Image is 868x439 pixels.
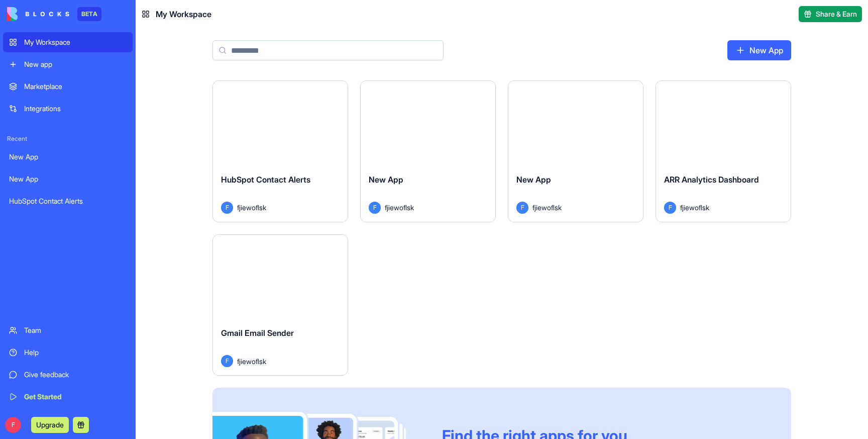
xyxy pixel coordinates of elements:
a: Gmail Email SenderFfjiewoflsk [212,234,348,376]
span: fjiewoflsk [237,202,266,213]
span: Recent [3,135,133,143]
span: F [5,417,21,433]
div: Help [24,347,127,358]
div: Marketplace [24,81,127,92]
a: Help [3,342,133,363]
span: fjiewoflsk [385,202,414,213]
span: My Workspace [156,8,211,20]
a: New App [3,147,133,167]
div: Get Started [24,392,127,402]
img: logo [7,7,69,21]
a: New App [3,169,133,189]
span: New App [516,174,551,185]
span: F [221,355,233,367]
a: Team [3,320,133,340]
span: New App [369,174,403,185]
button: Upgrade [31,417,69,433]
div: Give feedback [24,370,127,380]
span: fjiewoflsk [680,202,709,213]
div: HubSpot Contact Alerts [9,196,127,206]
a: New app [3,54,133,74]
div: New App [9,174,127,184]
a: New App [727,40,791,60]
button: Share & Earn [799,6,862,22]
a: Marketplace [3,76,133,97]
a: HubSpot Contact Alerts [3,191,133,211]
a: HubSpot Contact AlertsFfjiewoflsk [212,80,348,222]
span: F [516,202,528,214]
a: Get Started [3,387,133,407]
span: ARR Analytics Dashboard [664,174,759,185]
span: F [664,202,676,214]
div: New app [24,59,127,69]
a: ARR Analytics DashboardFfjiewoflsk [656,80,791,222]
a: New AppFfjiewoflsk [508,80,643,222]
div: New App [9,152,127,162]
a: Upgrade [31,419,69,429]
div: Integrations [24,104,127,114]
span: fjiewoflsk [532,202,562,213]
span: F [221,202,233,214]
span: HubSpot Contact Alerts [221,174,310,185]
span: Gmail Email Sender [221,328,294,338]
span: Share & Earn [816,9,857,19]
span: F [369,202,381,214]
span: fjiewoflsk [237,356,266,367]
a: BETA [7,7,101,21]
a: New AppFfjiewoflsk [360,80,496,222]
div: BETA [77,7,101,21]
a: Give feedback [3,365,133,385]
div: My Workspace [24,37,127,47]
a: My Workspace [3,32,133,52]
a: Integrations [3,99,133,119]
div: Team [24,325,127,335]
